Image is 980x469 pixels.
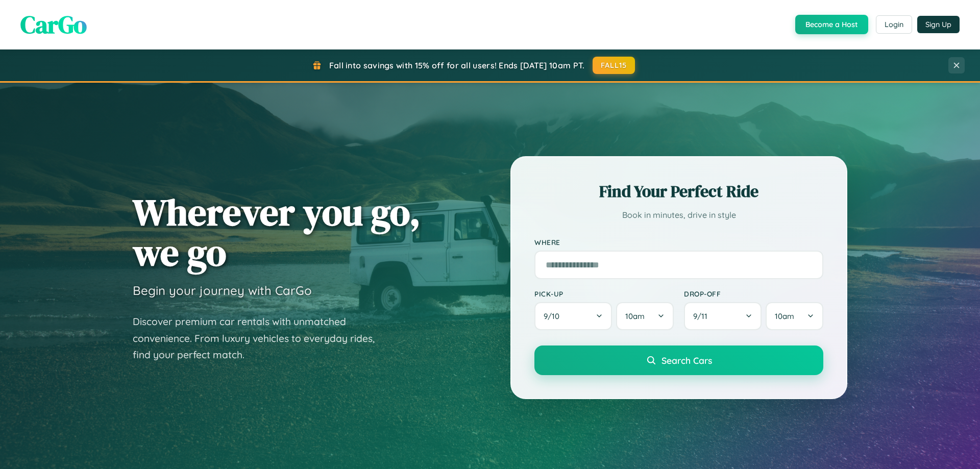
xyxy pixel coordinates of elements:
[133,313,388,363] p: Discover premium car rentals with unmatched convenience. From luxury vehicles to everyday rides, ...
[534,302,612,330] button: 9/10
[693,311,713,321] span: 9 / 11
[20,8,87,41] span: CarGo
[876,15,912,34] button: Login
[616,302,674,330] button: 10am
[917,16,960,33] button: Sign Up
[534,289,674,298] label: Pick-up
[593,57,635,74] button: FALL15
[534,238,823,246] label: Where
[544,311,565,321] span: 9 / 10
[795,15,868,34] button: Become a Host
[775,311,794,321] span: 10am
[133,192,421,273] h1: Wherever you go, we go
[534,180,823,203] h2: Find Your Perfect Ride
[766,302,823,330] button: 10am
[684,302,762,330] button: 9/11
[534,208,823,223] p: Book in minutes, drive in style
[684,289,823,298] label: Drop-off
[329,60,585,70] span: Fall into savings with 15% off for all users! Ends [DATE] 10am PT.
[133,283,312,298] h3: Begin your journey with CarGo
[625,311,645,321] span: 10am
[534,345,823,375] button: Search Cars
[661,355,712,366] span: Search Cars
